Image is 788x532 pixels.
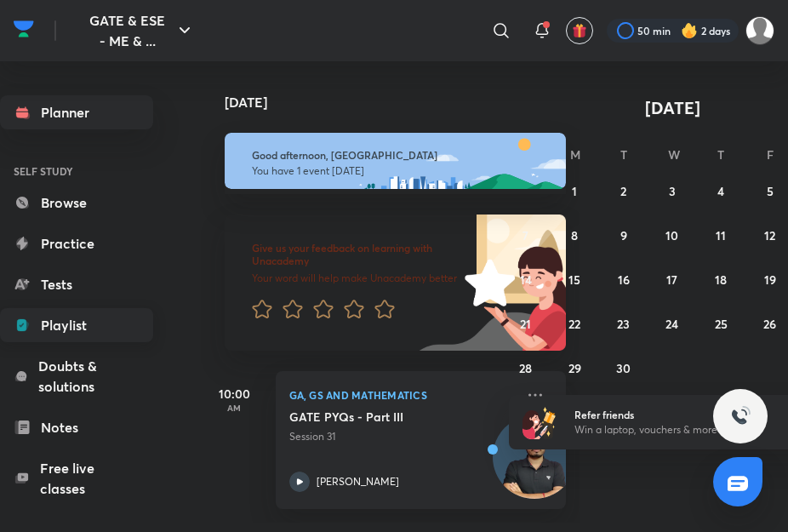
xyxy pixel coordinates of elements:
[566,17,593,44] button: avatar
[568,360,581,376] abbr: September 29, 2025
[512,310,540,337] button: September 21, 2025
[617,316,630,332] abbr: September 23, 2025
[407,215,566,351] img: feedback_image
[757,177,784,204] button: September 5, 2025
[561,310,588,337] button: September 22, 2025
[252,149,540,162] h6: Good afternoon, [GEOGRAPHIC_DATA]
[561,177,588,204] button: September 1, 2025
[618,272,630,288] abbr: September 16, 2025
[571,227,578,243] abbr: September 8, 2025
[620,146,627,163] abbr: Tuesday
[707,221,734,249] button: September 11, 2025
[225,95,584,109] h4: [DATE]
[665,316,678,332] abbr: September 24, 2025
[745,16,774,45] img: Manasi Raut
[317,474,399,489] p: [PERSON_NAME]
[681,22,698,39] img: streak
[764,227,775,243] abbr: September 12, 2025
[616,360,631,376] abbr: September 30, 2025
[659,266,686,293] button: September 17, 2025
[252,242,471,268] h6: Give us your feedback on learning with Unacademy
[252,164,540,178] p: You have 1 event [DATE]
[717,146,724,163] abbr: Thursday
[757,310,784,337] button: September 26, 2025
[659,310,686,337] button: September 24, 2025
[522,405,557,439] img: referral
[665,227,678,243] abbr: September 10, 2025
[252,272,471,285] p: Your word will help make Unacademy better
[610,221,637,249] button: September 9, 2025
[645,96,700,119] span: [DATE]
[570,146,580,163] abbr: Monday
[715,316,728,332] abbr: September 25, 2025
[707,310,734,337] button: September 25, 2025
[610,354,637,381] button: September 30, 2025
[610,177,637,204] button: September 2, 2025
[572,23,587,38] img: avatar
[561,266,588,293] button: September 15, 2025
[289,429,516,444] p: Session 31
[757,266,784,293] button: September 19, 2025
[572,183,577,199] abbr: September 1, 2025
[568,272,580,288] abbr: September 15, 2025
[225,133,567,189] img: afternoon
[574,422,784,438] p: Win a laptop, vouchers & more
[522,227,528,243] abbr: September 7, 2025
[610,266,637,293] button: September 16, 2025
[730,406,751,426] img: ttu
[561,221,588,249] button: September 8, 2025
[14,16,34,42] img: Company Logo
[659,221,686,249] button: September 10, 2025
[520,272,532,288] abbr: September 14, 2025
[763,316,776,332] abbr: September 26, 2025
[201,385,269,403] h5: 10:00
[561,354,588,381] button: September 29, 2025
[201,403,269,413] p: AM
[512,221,540,249] button: September 7, 2025
[494,425,575,506] img: Avatar
[659,177,686,204] button: September 3, 2025
[520,316,531,332] abbr: September 21, 2025
[610,310,637,337] button: September 23, 2025
[666,272,677,288] abbr: September 17, 2025
[512,266,540,293] button: September 14, 2025
[14,16,34,46] a: Company Logo
[716,227,726,243] abbr: September 11, 2025
[715,272,727,288] abbr: September 18, 2025
[717,183,724,199] abbr: September 4, 2025
[289,409,501,426] h5: GATE PYQs - Part III
[620,227,627,243] abbr: September 9, 2025
[767,146,774,163] abbr: Friday
[707,266,734,293] button: September 18, 2025
[668,146,680,163] abbr: Wednesday
[707,177,734,204] button: September 4, 2025
[77,3,205,58] button: GATE & ESE - ME & ...
[574,407,784,422] h6: Refer friends
[669,183,676,199] abbr: September 3, 2025
[620,183,626,199] abbr: September 2, 2025
[512,354,540,381] button: September 28, 2025
[764,272,776,288] abbr: September 19, 2025
[568,316,580,332] abbr: September 22, 2025
[767,183,774,199] abbr: September 5, 2025
[519,360,532,376] abbr: September 28, 2025
[289,385,516,405] p: GA, GS and Mathematics
[757,221,784,249] button: September 12, 2025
